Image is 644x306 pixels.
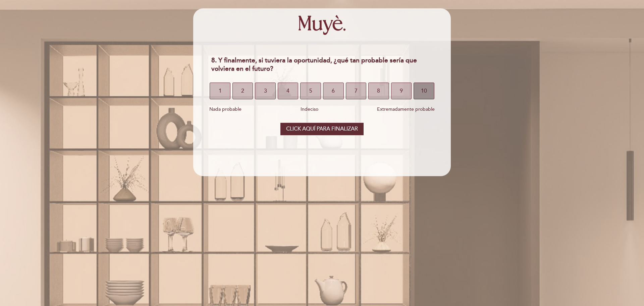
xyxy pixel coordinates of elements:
span: Indeciso [301,106,318,112]
span: 5 [309,82,312,100]
button: 2 [232,83,253,99]
button: 8 [368,83,389,99]
span: 1 [219,82,222,100]
img: header_1749479381.png [299,15,345,35]
button: 4 [278,83,299,99]
button: 1 [210,83,230,99]
button: 6 [323,83,344,99]
button: 10 [414,83,434,99]
button: 5 [300,83,321,99]
button: 7 [346,83,367,99]
span: Nada probable [209,106,241,112]
button: 3 [255,83,276,99]
span: 9 [400,82,403,100]
span: 2 [241,82,244,100]
span: 3 [264,82,267,100]
span: 8 [377,82,380,100]
span: 10 [421,82,427,100]
div: 8. Y finalmente, si tuviera la oportunidad, ¿qué tan probable sería que volviera en el futuro? [206,52,438,77]
button: 9 [391,83,412,99]
span: 4 [286,82,289,100]
span: 7 [355,82,358,100]
span: Extremadamente probable [377,106,435,112]
span: 6 [332,82,335,100]
button: Click aquí para finalizar [280,123,364,136]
